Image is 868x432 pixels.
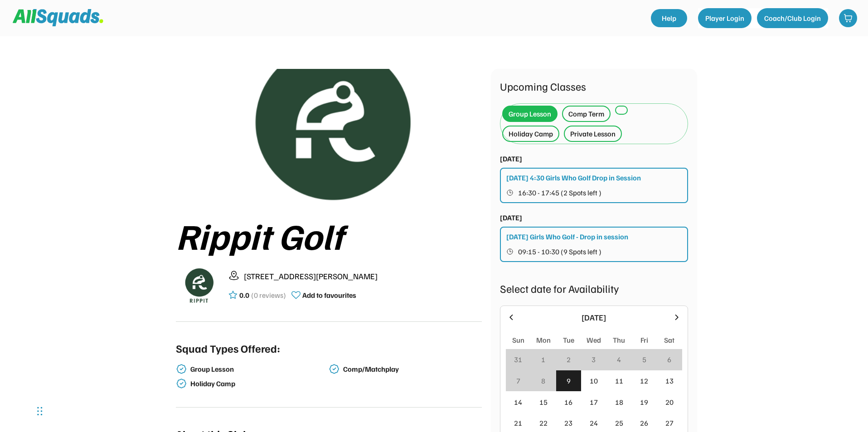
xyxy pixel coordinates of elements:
[518,189,601,196] span: 16:30 - 17:45 (2 Spots left )
[665,375,674,386] div: 13
[844,14,853,23] img: shopping-cart-01%20%281%29.svg
[617,354,621,365] div: 4
[590,375,598,386] div: 10
[665,397,674,408] div: 20
[329,364,339,374] img: check-verified-01.svg
[190,379,327,388] div: Holiday Camp
[514,417,522,428] div: 21
[590,417,598,428] div: 24
[204,69,453,204] img: Rippitlogov2_green.png
[239,290,249,301] div: 0.0
[592,354,596,365] div: 3
[667,354,671,365] div: 6
[176,215,482,255] div: Rippit Golf
[506,187,683,199] button: 16:30 - 17:45 (2 Spots left )
[176,378,187,389] img: check-verified-01.svg
[536,335,551,345] div: Mon
[541,354,545,365] div: 1
[664,335,674,345] div: Sat
[514,354,522,365] div: 31
[509,128,553,139] div: Holiday Camp
[500,212,522,223] div: [DATE]
[564,397,572,408] div: 16
[640,375,648,386] div: 12
[506,231,628,242] div: [DATE] Girls Who Golf - Drop in session
[642,354,646,365] div: 5
[567,354,571,365] div: 2
[698,8,752,28] button: Player Login
[563,335,574,345] div: Tue
[500,153,522,164] div: [DATE]
[570,128,616,139] div: Private Lesson
[514,397,522,408] div: 14
[506,246,683,257] button: 09:15 - 10:30 (9 Spots left )
[176,364,187,374] img: check-verified-01.svg
[343,365,480,374] div: Comp/Matchplay
[512,335,524,345] div: Sun
[176,340,280,356] div: Squad Types Offered:
[615,375,623,386] div: 11
[651,9,687,27] a: Help
[500,280,688,296] div: Select date for Availability
[615,417,623,428] div: 25
[539,397,548,408] div: 15
[521,311,667,324] div: [DATE]
[190,365,327,374] div: Group Lesson
[615,397,623,408] div: 18
[509,108,551,119] div: Group Lesson
[251,290,286,301] div: (0 reviews)
[539,417,548,428] div: 22
[613,335,625,345] div: Thu
[302,290,356,301] div: Add to favourites
[176,262,221,308] img: Rippitlogov2_green.png
[587,335,601,345] div: Wed
[518,248,601,255] span: 09:15 - 10:30 (9 Spots left )
[568,108,604,119] div: Comp Term
[500,78,688,94] div: Upcoming Classes
[640,397,648,408] div: 19
[13,9,103,26] img: Squad%20Logo.svg
[567,375,571,386] div: 9
[640,335,648,345] div: Fri
[590,397,598,408] div: 17
[665,417,674,428] div: 27
[640,417,648,428] div: 26
[564,417,572,428] div: 23
[516,375,520,386] div: 7
[244,270,482,282] div: [STREET_ADDRESS][PERSON_NAME]
[757,8,828,28] button: Coach/Club Login
[541,375,545,386] div: 8
[506,172,641,183] div: [DATE] 4:30 Girls Who Golf Drop in Session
